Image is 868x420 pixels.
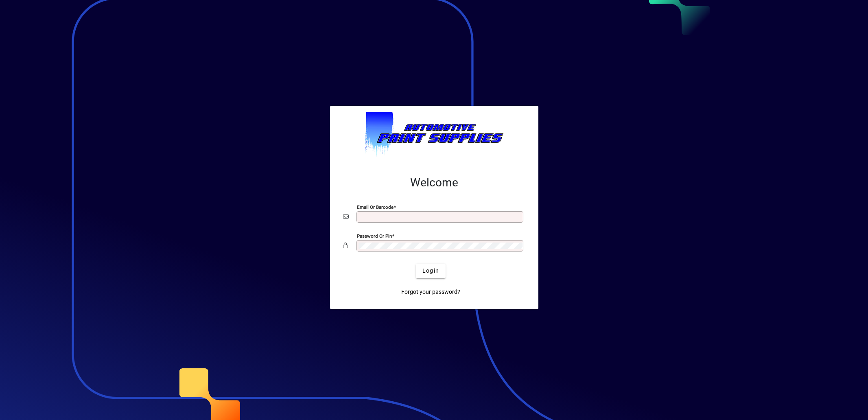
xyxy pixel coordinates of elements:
span: Forgot your password? [401,288,460,296]
mat-label: Email or Barcode [357,204,394,210]
mat-label: Password or Pin [357,233,392,238]
a: Forgot your password? [398,285,464,300]
button: Login [416,264,446,278]
h2: Welcome [343,176,525,190]
span: Login [422,267,439,275]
